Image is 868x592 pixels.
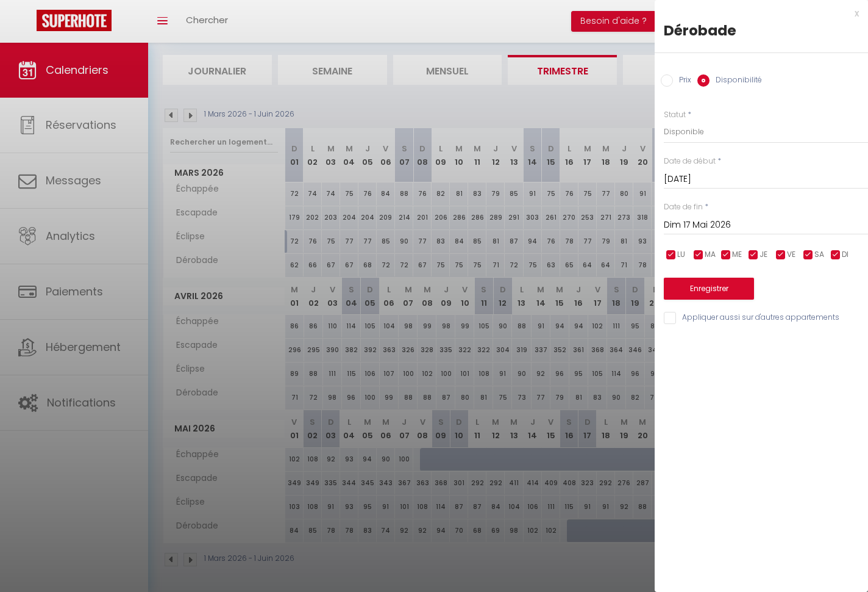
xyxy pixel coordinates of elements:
span: LU [677,249,685,261]
span: ME [732,249,742,261]
button: Enregistrer [664,278,754,300]
span: JE [759,249,767,261]
span: MA [705,249,716,261]
span: VE [787,249,795,261]
label: Statut [664,109,686,121]
label: Date de fin [664,201,703,213]
span: SA [814,249,824,261]
div: Dérobade [664,21,859,40]
label: Prix [673,74,691,88]
span: DI [842,249,848,261]
button: Ouvrir le widget de chat LiveChat [10,5,46,42]
label: Date de début [664,156,716,167]
label: Disponibilité [710,74,762,88]
div: x [655,6,859,21]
